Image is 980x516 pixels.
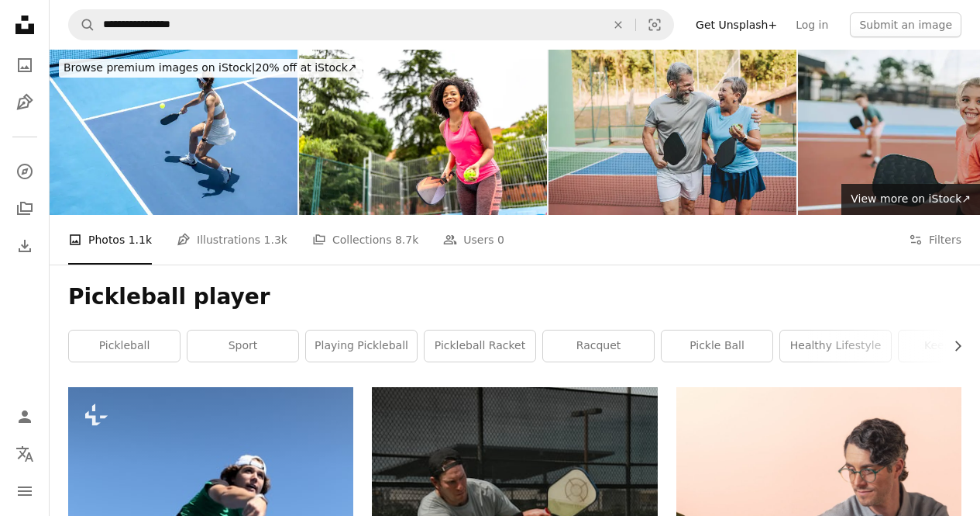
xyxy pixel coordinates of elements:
[636,10,673,40] button: Visual search
[312,215,418,265] a: Collections 8.7k
[177,215,287,265] a: Illustrations 1.3k
[850,12,961,37] button: Submit an image
[69,10,95,40] button: Search Unsplash
[601,10,635,40] button: Clear
[264,231,287,248] span: 1.3k
[851,192,971,205] span: View more on iStock ↗
[306,331,417,362] a: playing pickleball
[69,331,180,362] a: pickleball
[9,87,40,118] a: Illustrations
[686,12,786,37] a: Get Unsplash+
[50,50,297,215] img: Mastering the Court: High-Angle Backhand Shot
[68,283,961,311] h1: Pickleball player
[9,9,40,43] a: Home — Unsplash
[9,476,40,507] button: Menu
[425,331,535,362] a: pickleball racket
[9,438,40,469] button: Language
[497,231,504,248] span: 0
[299,50,547,215] img: Happy female pickleball player about to serve at court
[59,59,362,78] div: 20% off at iStock ↗
[9,156,40,187] a: Explore
[543,331,654,362] a: racquet
[64,61,255,74] span: Browse premium images on iStock |
[662,331,772,362] a: pickle ball
[841,184,980,215] a: View more on iStock↗
[68,9,674,40] form: Find visuals sitewide
[9,50,40,81] a: Photos
[443,215,504,265] a: Users 0
[395,231,418,248] span: 8.7k
[187,331,298,362] a: sport
[780,331,891,362] a: healthy lifestyle
[786,12,837,37] a: Log in
[9,193,40,224] a: Collections
[909,215,961,265] button: Filters
[9,401,40,432] a: Log in / Sign up
[944,331,961,362] button: scroll list to the right
[50,50,371,87] a: Browse premium images on iStock|20% off at iStock↗
[548,50,796,215] img: Senior couple playing pickleball
[9,230,40,261] a: Download History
